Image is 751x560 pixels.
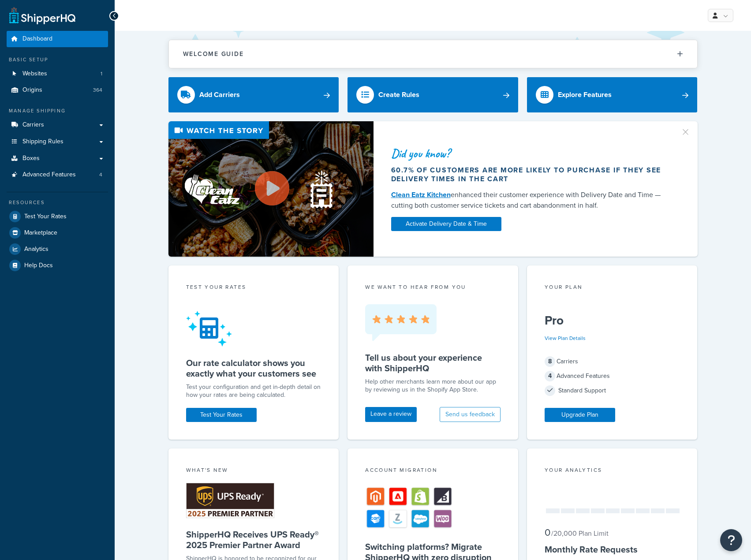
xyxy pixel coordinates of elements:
div: Add Carriers [199,89,240,101]
div: Test your rates [186,283,321,293]
a: Help Docs [7,258,108,273]
h5: Our rate calculator shows you exactly what your customers see [186,358,321,379]
div: Your Analytics [545,466,680,476]
button: Send us feedback [440,407,501,422]
span: 4 [545,371,555,381]
a: Shipping Rules [7,134,108,150]
span: Carriers [22,121,44,129]
h5: Pro [545,314,680,328]
span: Shipping Rules [22,138,64,146]
div: enhanced their customer experience with Delivery Date and Time — cutting both customer service ti... [391,190,670,211]
a: Activate Delivery Date & Time [391,217,501,231]
div: Test your configuration and get in-depth detail on how your rates are being calculated. [186,383,321,399]
a: Dashboard [7,31,108,47]
span: 0 [545,525,550,540]
span: Boxes [22,155,40,162]
a: Leave a review [365,407,417,422]
span: Help Docs [24,262,53,269]
h5: ShipperHQ Receives UPS Ready® 2025 Premier Partner Award [186,529,321,550]
a: Create Rules [347,77,518,112]
div: Basic Setup [7,56,108,63]
a: Clean Eatz Kitchen [391,190,451,200]
a: Test Your Rates [186,408,257,422]
a: Carriers [7,117,108,133]
h5: Monthly Rate Requests [545,544,680,555]
button: Open Resource Center [720,529,742,551]
span: Websites [22,70,47,78]
h5: Tell us about your experience with ShipperHQ [365,352,501,373]
span: Analytics [24,246,49,253]
div: 60.7% of customers are more likely to purchase if they see delivery times in the cart [391,166,670,183]
li: Advanced Features [7,167,108,183]
button: Welcome Guide [169,40,697,68]
div: Did you know? [391,147,670,160]
span: Advanced Features [22,171,76,179]
p: Help other merchants learn more about our app by reviewing us in the Shopify App Store. [365,378,501,394]
div: Resources [7,199,108,206]
div: What's New [186,466,321,476]
div: Advanced Features [545,370,680,382]
div: Manage Shipping [7,107,108,115]
div: Carriers [545,355,680,368]
div: Explore Features [558,89,612,101]
h2: Welcome Guide [183,51,244,57]
a: Websites1 [7,66,108,82]
img: Video thumbnail [168,121,374,257]
a: Analytics [7,241,108,257]
li: Origins [7,82,108,98]
span: 1 [101,70,102,78]
span: 8 [545,356,555,367]
a: Explore Features [527,77,698,112]
div: Standard Support [545,385,680,397]
div: Your Plan [545,283,680,293]
small: / 20,000 Plan Limit [551,528,609,538]
div: Create Rules [378,89,419,101]
span: 364 [93,86,102,94]
span: Test Your Rates [24,213,67,220]
a: Origins364 [7,82,108,98]
a: Upgrade Plan [545,408,615,422]
span: Marketplace [24,229,57,237]
span: 4 [99,171,102,179]
span: Dashboard [22,35,52,43]
li: Websites [7,66,108,82]
div: Account Migration [365,466,501,476]
a: Boxes [7,150,108,167]
a: View Plan Details [545,334,586,342]
a: Marketplace [7,225,108,241]
a: Add Carriers [168,77,339,112]
p: we want to hear from you [365,283,501,291]
span: Origins [22,86,42,94]
a: Test Your Rates [7,209,108,224]
a: Advanced Features4 [7,167,108,183]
